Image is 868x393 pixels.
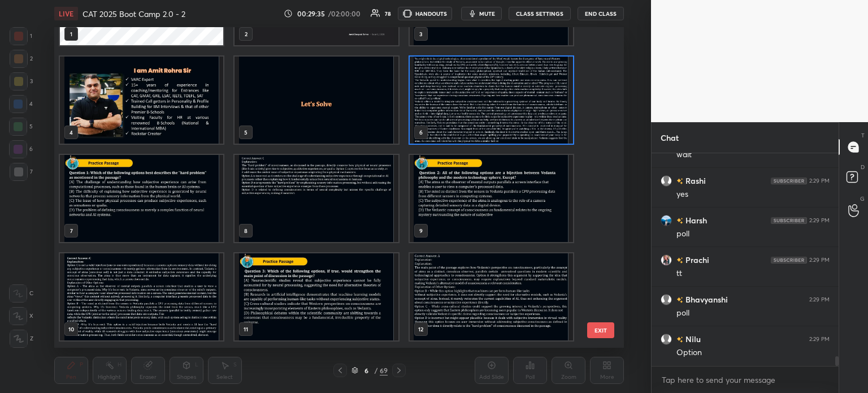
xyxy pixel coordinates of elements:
h6: Prachi [683,254,709,266]
img: 1757061044YGLA4H.pdf [235,57,398,144]
div: poll [676,308,830,319]
div: 2:29 PM [809,217,830,224]
div: grid [652,153,839,366]
img: 4P8fHbbgJtejmAAAAAElFTkSuQmCC [771,257,807,264]
img: no-rating-badge.077c3623.svg [676,218,683,224]
img: 1757061044YGLA4H.pdf [409,57,572,144]
div: X [9,307,33,325]
div: C [9,284,33,303]
div: 2:29 PM [809,178,830,184]
button: EXIT [587,322,614,338]
span: mute [479,10,495,18]
div: grid [54,27,604,348]
div: 69 [380,365,388,375]
img: default.png [661,175,672,187]
div: 2 [10,50,33,68]
button: mute [461,7,502,20]
div: 2:29 PM [809,257,830,264]
div: / [374,367,377,374]
h6: Bhavyanshi [683,293,728,305]
div: 2:29 PM [809,336,830,343]
p: Chat [652,123,688,153]
img: 1757061044YGLA4H.pdf [235,253,398,340]
button: CLASS SETTINGS [509,7,571,20]
p: T [861,131,865,140]
img: 1757061044YGLA4H.pdf [409,155,572,242]
div: 1 [10,27,32,45]
div: Option [676,347,830,359]
img: 1757061044YGLA4H.pdf [60,253,223,340]
img: 4P8fHbbgJtejmAAAAAElFTkSuQmCC [771,217,807,224]
div: 6 [9,140,33,158]
div: wait [676,149,830,161]
div: 3 [10,72,33,90]
img: no-rating-badge.077c3623.svg [676,297,683,303]
button: End Class [578,7,624,20]
button: HANDOUTS [398,7,452,20]
img: 1757061044YGLA4H.pdf [235,155,398,242]
div: 5 [9,118,33,136]
div: 4 [9,95,33,113]
img: ccfb6cedce394ab38c413dac2608b524.jpg [661,254,672,266]
img: default.png [661,294,672,305]
img: no-rating-badge.077c3623.svg [676,336,683,343]
div: yes [676,189,830,200]
div: tt [676,268,830,279]
img: 1757061044YGLA4H.pdf [60,57,223,144]
p: D [861,163,865,171]
div: poll [676,228,830,240]
div: 78 [385,11,391,16]
h6: Nilu [683,333,701,345]
img: no-rating-badge.077c3623.svg [676,178,683,184]
img: 4P8fHbbgJtejmAAAAAElFTkSuQmCC [771,178,807,184]
img: ee927e4eab79413cb9cb6ceb68637e0b.jpg [661,215,672,226]
img: default.png [661,334,672,345]
h4: CAT 2025 Boot Camp 2.0 - 2 [83,8,185,19]
div: 6 [361,367,372,374]
img: no-rating-badge.077c3623.svg [676,257,683,264]
img: 1757061044YGLA4H.pdf [409,253,572,340]
img: 1757061044YGLA4H.pdf [60,155,223,242]
div: 7 [10,163,33,181]
div: Z [10,330,33,348]
p: G [860,195,865,203]
div: 2:29 PM [809,296,830,303]
h6: Rashi [683,175,706,187]
h6: Harsh [683,214,707,226]
div: LIVE [54,7,78,20]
